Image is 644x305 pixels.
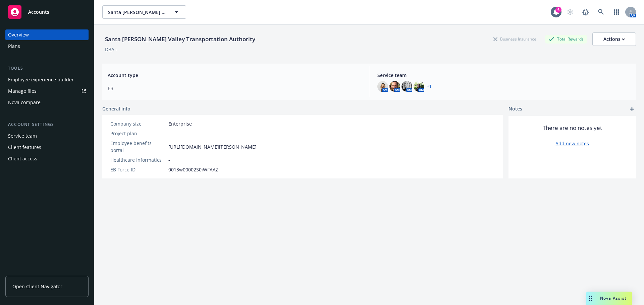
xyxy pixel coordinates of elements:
span: Open Client Navigator [12,283,62,290]
a: Switch app [610,5,623,19]
span: Nova Assist [600,295,627,301]
div: Drag to move [586,292,595,305]
a: Accounts [5,3,89,21]
a: Service team [5,131,89,141]
div: Healthcare Informatics [110,156,166,163]
a: Nova compare [5,97,89,108]
div: Company size [110,120,166,127]
div: Manage files [8,86,37,96]
a: Client features [5,142,89,153]
div: Service team [8,131,37,141]
span: - [168,130,170,137]
span: General info [102,105,130,112]
div: Client access [8,153,37,164]
div: Santa [PERSON_NAME] Valley Transportation Authority [102,35,258,44]
div: Business Insurance [490,35,540,43]
div: 6 [555,7,561,13]
div: EB Force ID [110,166,166,173]
div: Client features [8,142,41,153]
img: photo [401,81,412,92]
span: Account type [108,72,361,79]
span: Accounts [28,9,49,15]
a: add [628,105,636,113]
div: Actions [603,33,625,46]
span: Notes [508,105,522,113]
span: Santa [PERSON_NAME] Valley Transportation Authority [108,9,166,16]
a: Client access [5,153,89,164]
div: DBA: - [105,46,117,53]
div: Employee benefits portal [110,140,166,154]
span: Service team [377,72,631,79]
a: Search [594,5,608,19]
img: photo [389,81,400,92]
a: Plans [5,41,89,52]
div: Plans [8,41,20,52]
button: Santa [PERSON_NAME] Valley Transportation Authority [102,5,186,19]
a: Add new notes [555,140,589,147]
a: Report a Bug [579,5,592,19]
span: 0013w00002S0iWFAAZ [168,166,218,173]
a: Overview [5,29,89,40]
div: Tools [5,65,89,72]
span: EB [108,85,361,92]
span: Enterprise [168,120,192,127]
div: Nova compare [8,97,41,108]
span: - [168,156,170,163]
button: Nova Assist [586,292,632,305]
img: photo [377,81,388,92]
div: Project plan [110,130,166,137]
a: [URL][DOMAIN_NAME][PERSON_NAME] [168,143,257,150]
div: Overview [8,29,29,40]
div: Total Rewards [545,35,587,43]
button: Actions [592,32,636,46]
span: There are no notes yet [543,124,602,132]
a: Start snowing [563,5,577,19]
a: Manage files [5,86,89,96]
div: Employee experience builder [8,74,74,85]
a: Employee experience builder [5,74,89,85]
a: +1 [427,84,432,88]
img: photo [414,81,424,92]
div: Account settings [5,121,89,128]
